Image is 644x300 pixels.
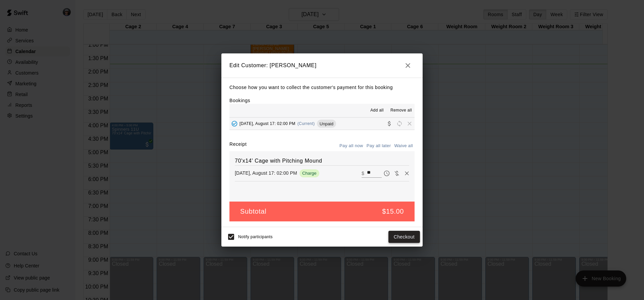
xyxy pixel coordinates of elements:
button: Pay all now [338,141,365,151]
p: Choose how you want to collect the customer's payment for this booking [229,83,415,92]
span: Reschedule [394,121,405,126]
button: Add all [366,105,388,116]
button: Added - Collect Payment [229,119,239,129]
span: Pay later [382,170,392,176]
span: Add all [370,107,384,114]
span: Notify participants [238,234,273,239]
span: Charge [300,171,319,176]
h5: $15.00 [382,207,404,216]
h2: Edit Customer: [PERSON_NAME] [221,53,423,78]
button: Pay all later [365,141,393,151]
button: Added - Collect Payment[DATE], August 17: 02:00 PM(Current)UnpaidCollect paymentRescheduleRemove [229,118,415,130]
span: [DATE], August 17: 02:00 PM [239,121,296,126]
h6: 70'x14' Cage with Pitching Mound [235,157,409,165]
h5: Subtotal [240,207,266,216]
span: Waive payment [392,170,402,176]
span: (Current) [298,121,315,126]
span: Remove all [390,107,412,114]
span: Unpaid [317,121,336,126]
span: Collect payment [384,121,394,126]
p: $ [362,170,364,177]
button: Waive all [392,141,415,151]
span: Remove [405,121,415,126]
p: [DATE], August 17: 02:00 PM [235,170,297,176]
button: Remove all [388,105,415,116]
button: Checkout [388,231,420,243]
label: Bookings [229,98,250,103]
label: Receipt [229,141,247,151]
button: Remove [402,168,412,178]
